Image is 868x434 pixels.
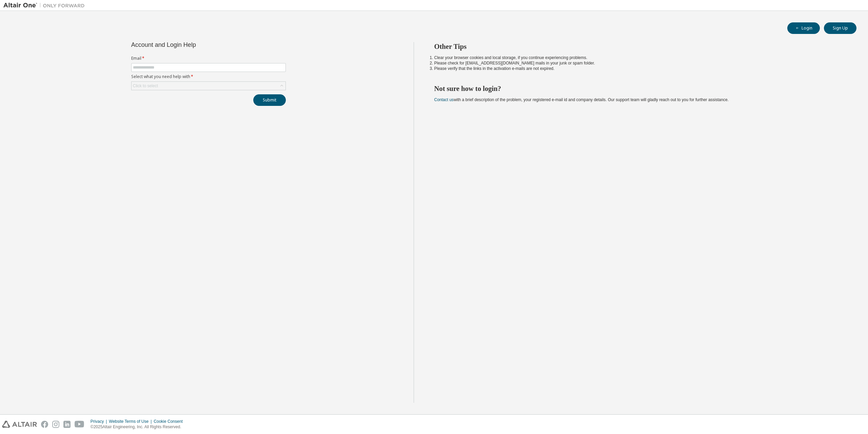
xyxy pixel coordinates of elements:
img: facebook.svg [41,421,48,428]
img: youtube.svg [75,421,84,428]
div: Click to select [132,82,285,90]
li: Clear your browser cookies and local storage, if you continue experiencing problems. [434,55,845,60]
span: with a brief description of the problem, your registered e-mail id and company details. Our suppo... [434,97,729,102]
div: Website Terms of Use [109,419,154,424]
li: Please check for [EMAIL_ADDRESS][DOMAIN_NAME] mails in your junk or spam folder. [434,60,845,66]
img: altair_logo.svg [2,421,37,428]
h2: Not sure how to login? [434,84,845,93]
img: instagram.svg [52,421,59,428]
p: © 2025 Altair Engineering, Inc. All Rights Reserved. [91,424,187,430]
button: Submit [253,94,286,106]
img: Altair One [3,2,88,9]
div: Click to select [133,83,158,89]
a: Contact us [434,97,454,102]
div: Cookie Consent [154,419,186,424]
label: Email [131,56,286,61]
h2: Other Tips [434,42,845,51]
div: Privacy [91,419,109,424]
button: Login [787,22,820,34]
div: Account and Login Help [131,42,255,48]
li: Please verify that the links in the activation e-mails are not expired. [434,66,845,71]
label: Select what you need help with [131,74,286,79]
button: Sign Up [824,22,856,34]
img: linkedin.svg [63,421,71,428]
